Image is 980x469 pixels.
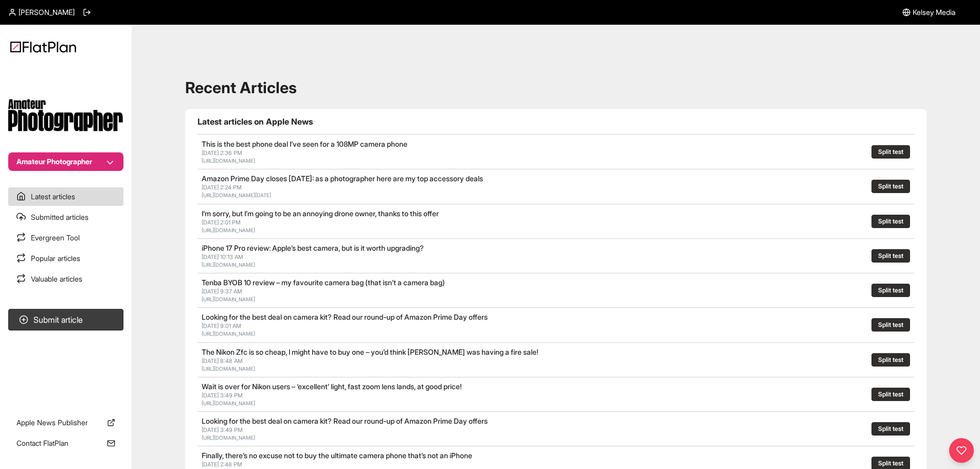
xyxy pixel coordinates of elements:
[202,331,255,337] a: [URL][DOMAIN_NAME]
[8,99,123,132] img: Publication Logo
[202,192,271,198] a: [URL][DOMAIN_NAME][DATE]
[202,244,424,252] a: iPhone 17 Pro review: Apple’s best camera, but is it worth upgrading?
[202,322,241,329] span: [DATE] 9:01 AM
[202,426,243,433] span: [DATE] 3:49 PM
[19,7,75,18] span: [PERSON_NAME]
[8,309,123,331] button: Submit article
[185,78,926,97] h1: Recent Articles
[202,382,461,391] a: Wait is over for Nikon users – ‘excellent’ light, fast zoom lens lands, at good price!
[8,434,123,453] a: Contact FlatPlan
[202,312,488,321] a: Looking for the best deal on camera kit? Read our round-up of Amazon Prime Day offers
[871,180,910,193] button: Split test
[8,249,123,268] a: Popular articles
[8,208,123,227] a: Submitted articles
[8,7,75,18] a: [PERSON_NAME]
[10,41,76,53] img: Logo
[871,318,910,332] button: Split test
[8,187,123,206] a: Latest articles
[202,174,483,183] a: Amazon Prime Day closes [DATE]: as a photographer here are my top accessory deals
[198,115,914,128] h1: Latest articles on Apple News
[871,422,910,436] button: Split test
[202,149,242,157] span: [DATE] 2:36 PM
[202,451,472,460] a: Finally, there’s no excuse not to buy the ultimate camera phone that’s not an iPhone
[202,227,255,233] a: [URL][DOMAIN_NAME]
[8,229,123,247] a: Evergreen Tool
[871,284,910,297] button: Split test
[8,152,123,171] button: Amateur Photographer
[202,209,439,218] a: I’m sorry, but I’m going to be an annoying drone owner, thanks to this offer
[202,366,255,372] a: [URL][DOMAIN_NAME]
[202,348,538,356] a: The Nikon Zfc is so cheap, I might have to buy one – you’d think [PERSON_NAME] was having a fire ...
[202,461,242,468] span: [DATE] 2:48 PM
[871,388,910,401] button: Split test
[8,270,123,288] a: Valuable articles
[871,249,910,263] button: Split test
[202,140,407,148] a: This is the best phone deal I’ve seen for a 108MP camera phone
[871,145,910,159] button: Split test
[202,416,488,425] a: Looking for the best deal on camera kit? Read our round-up of Amazon Prime Day offers
[202,392,243,399] span: [DATE] 3:49 PM
[202,400,255,406] a: [URL][DOMAIN_NAME]
[8,413,123,432] a: Apple News Publisher
[202,253,243,260] span: [DATE] 10:13 AM
[202,278,445,287] a: Tenba BYOB 10 review – my favourite camera bag (that isn’t a camera bag)
[202,357,243,364] span: [DATE] 8:48 AM
[913,7,955,18] span: Kelsey Media
[202,435,255,441] a: [URL][DOMAIN_NAME]
[202,288,242,295] span: [DATE] 9:37 AM
[871,215,910,228] button: Split test
[202,158,255,164] a: [URL][DOMAIN_NAME]
[871,353,910,367] button: Split test
[202,296,255,302] a: [URL][DOMAIN_NAME]
[202,184,242,191] span: [DATE] 2:24 PM
[202,219,241,226] span: [DATE] 2:01 PM
[202,262,255,268] a: [URL][DOMAIN_NAME]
